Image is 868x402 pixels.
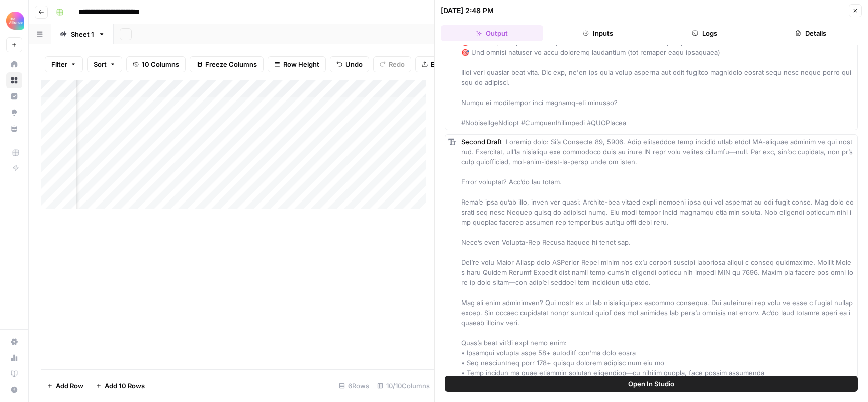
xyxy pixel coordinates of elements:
[373,56,411,72] button: Redo
[71,29,94,39] div: Sheet 1
[335,378,373,394] div: 6 Rows
[345,59,363,69] span: Undo
[190,56,264,72] button: Freeze Columns
[445,376,858,392] button: Open In Studio
[547,25,650,41] button: Inputs
[6,88,22,105] a: Insights
[268,56,326,72] button: Row Height
[653,25,756,41] button: Logs
[415,56,473,72] button: Export CSV
[41,378,90,394] button: Add Row
[6,8,22,33] button: Workspace: Alliance
[56,381,83,391] span: Add Row
[6,334,22,350] a: Settings
[90,378,151,394] button: Add 10 Rows
[6,350,22,366] a: Usage
[628,379,674,389] span: Open In Studio
[6,366,22,382] a: Learning Hub
[51,24,114,44] a: Sheet 1
[441,25,543,41] button: Output
[330,56,369,72] button: Undo
[373,378,434,394] div: 10/10 Columns
[6,56,22,72] a: Home
[142,59,179,69] span: 10 Columns
[6,121,22,137] a: Your Data
[389,59,405,69] span: Redo
[51,59,67,69] span: Filter
[441,6,494,16] div: [DATE] 2:48 PM
[6,12,24,30] img: Alliance Logo
[6,382,22,398] button: Help + Support
[461,138,502,146] span: Second Draft
[94,59,107,69] span: Sort
[6,72,22,88] a: Browse
[105,381,145,391] span: Add 10 Rows
[126,56,186,72] button: 10 Columns
[45,56,83,72] button: Filter
[87,56,122,72] button: Sort
[760,25,862,41] button: Details
[6,105,22,121] a: Opportunities
[283,59,319,69] span: Row Height
[205,59,257,69] span: Freeze Columns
